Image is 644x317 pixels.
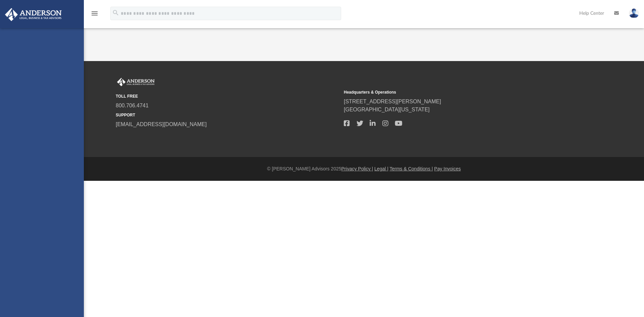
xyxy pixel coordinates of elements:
i: search [112,9,119,16]
small: Headquarters & Operations [344,89,567,95]
i: menu [91,9,99,17]
a: [EMAIL_ADDRESS][DOMAIN_NAME] [116,121,207,127]
a: 800.706.4741 [116,103,149,108]
img: Anderson Advisors Platinum Portal [3,8,64,21]
a: Pay Invoices [434,166,461,171]
div: © [PERSON_NAME] Advisors 2025 [84,165,644,172]
a: Legal | [374,166,388,171]
img: Anderson Advisors Platinum Portal [116,78,156,87]
a: menu [91,13,99,17]
a: [GEOGRAPHIC_DATA][US_STATE] [344,107,430,112]
a: Terms & Conditions | [390,166,433,171]
small: SUPPORT [116,112,339,118]
small: TOLL FREE [116,93,339,99]
img: User Pic [629,8,639,18]
a: [STREET_ADDRESS][PERSON_NAME] [344,99,441,104]
a: Privacy Policy | [341,166,373,171]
